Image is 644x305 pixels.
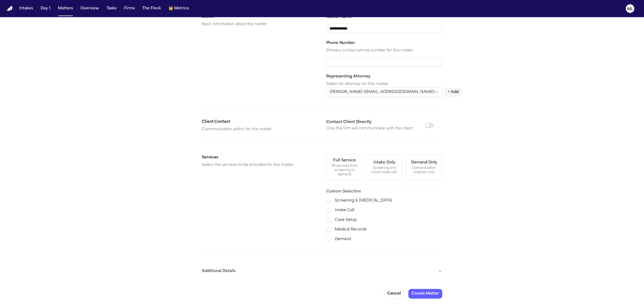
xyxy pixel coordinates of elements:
[408,289,442,299] button: Create Matter
[384,289,404,299] button: Cancel
[330,164,359,177] div: All services from screening to demand
[6,6,13,11] a: Home
[140,4,163,13] button: The Flock
[326,87,442,97] button: Select attorney
[202,162,318,168] p: Select the services to be provided for this matter
[326,75,370,79] label: Representing Attorney
[326,120,371,124] label: Contact Client Directly
[202,21,318,28] p: Basic information about the matter
[202,119,318,125] h2: Client Contact
[122,4,137,13] button: Firms
[326,15,353,19] label: Matter Name
[374,160,395,165] div: Intake Only
[56,4,75,13] button: Matters
[333,158,356,163] div: Full Service
[104,4,119,13] button: Tasks
[366,154,402,180] button: Intake OnlyScreening and initial intake call
[326,41,355,45] label: Phone Number
[335,236,442,243] label: Demand
[38,4,53,13] button: Day 1
[326,81,442,87] p: Select an attorney for this matter
[326,189,442,194] h3: Custom Selection
[202,154,318,161] h2: Services
[202,264,442,278] button: Additional Details
[335,198,442,204] label: Screening & [MEDICAL_DATA]
[6,6,13,11] img: Finch Logo
[78,4,101,13] button: Overview
[326,47,442,54] p: Primary contact phone number for this matter
[409,166,439,174] div: Demand letter creation only
[406,154,442,180] button: Demand OnlyDemand letter creation only
[335,207,442,214] label: Intake Call
[369,166,399,174] div: Screening and initial intake call
[326,154,363,180] button: Full ServiceAll services from screening to demand
[411,160,437,165] div: Demand Only
[335,226,442,233] label: Medical Records
[202,126,318,133] p: Communication policy for this matter
[445,88,462,96] button: + Add
[326,125,413,132] p: Only the firm will communicate with the client
[166,4,191,13] button: crownMetrics
[335,217,442,223] label: Case Setup
[17,4,35,13] button: Intakes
